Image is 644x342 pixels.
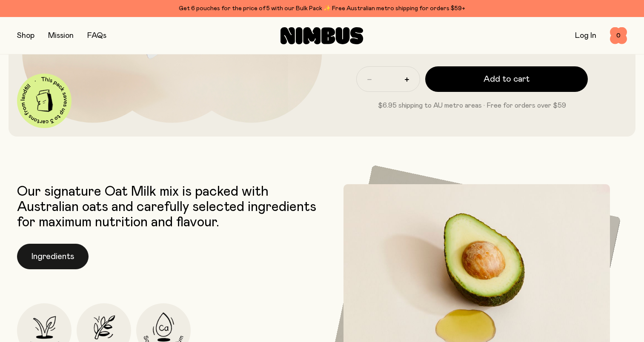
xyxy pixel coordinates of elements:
button: Add to cart [425,66,588,92]
img: illustration-carton.png [30,86,59,115]
a: FAQs [87,32,106,40]
span: Add to cart [484,73,530,85]
div: Get 6 pouches for the price of 5 with our Bulk Pack ✨ Free Australian metro shipping for orders $59+ [17,3,627,14]
a: Log In [575,32,596,40]
button: Ingredients [17,244,89,269]
p: Our signature Oat Milk mix is packed with Australian oats and carefully selected ingredients for ... [17,184,318,230]
button: 0 [610,27,627,44]
a: Mission [48,32,74,40]
p: $6.95 shipping to AU metro areas · Free for orders over $59 [356,100,588,111]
